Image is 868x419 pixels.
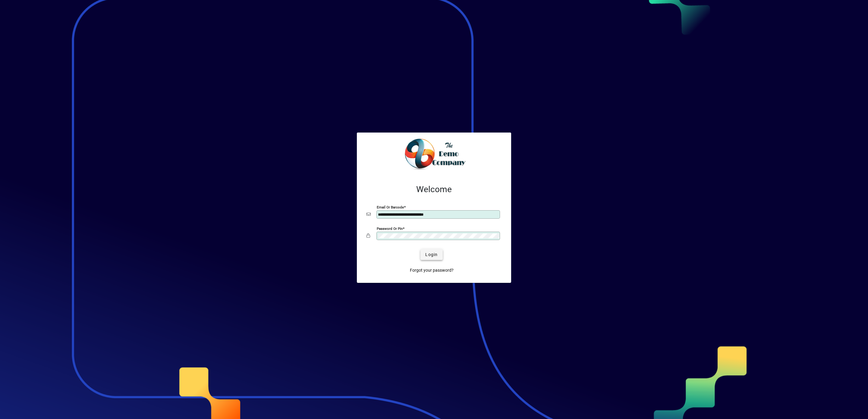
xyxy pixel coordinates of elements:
[410,267,454,274] span: Forgot your password?
[425,252,438,258] span: Login
[377,205,404,209] mat-label: Email or Barcode
[420,249,442,260] button: Login
[407,265,456,276] a: Forgot your password?
[377,227,403,231] mat-label: Password or Pin
[366,184,502,195] h2: Welcome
